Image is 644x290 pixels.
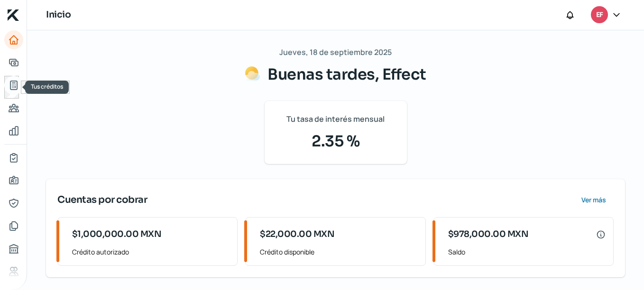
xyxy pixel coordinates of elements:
[4,121,23,140] a: Mis finanzas
[31,82,63,91] span: Tus créditos
[4,217,23,236] a: Documentos
[72,246,230,258] span: Crédito autorizado
[260,246,417,258] span: Crédito disponible
[4,171,23,190] a: Información general
[279,45,392,59] span: Jueves, 18 de septiembre 2025
[4,53,23,72] a: Adelantar facturas
[46,8,71,22] h1: Inicio
[4,76,23,95] a: Tus créditos
[267,65,426,84] span: Buenas tardes, Effect
[448,246,606,258] span: Saldo
[245,66,260,81] img: Saludos
[573,190,614,209] button: Ver más
[4,262,23,281] a: Referencias
[286,112,385,126] span: Tu tasa de interés mensual
[448,228,529,241] span: $978,000.00 MXN
[4,30,23,49] a: Inicio
[4,239,23,258] a: Buró de crédito
[4,99,23,118] a: Pago a proveedores
[4,194,23,213] a: Representantes
[72,228,162,241] span: $1,000,000.00 MXN
[4,148,23,167] a: Mi contrato
[260,228,334,241] span: $22,000.00 MXN
[276,130,396,153] span: 2.35 %
[596,9,603,21] span: EF
[57,193,147,207] span: Cuentas por cobrar
[581,197,606,203] span: Ver más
